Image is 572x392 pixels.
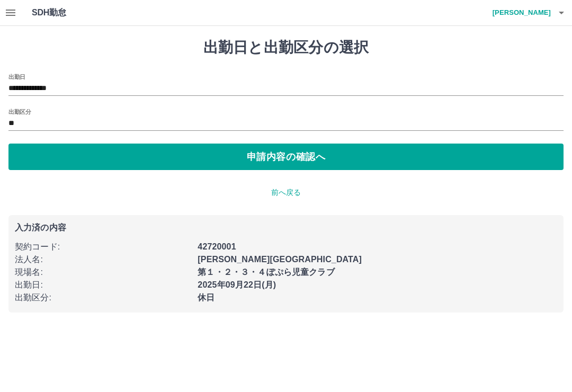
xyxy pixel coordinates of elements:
p: 現場名 : [15,266,191,279]
p: 入力済の内容 [15,224,557,232]
label: 出勤日 [8,73,25,81]
button: 申請内容の確認へ [8,144,564,170]
p: 出勤区分 : [15,291,191,304]
b: 2025年09月22日(月) [198,280,276,289]
b: 休日 [198,293,215,302]
label: 出勤区分 [8,108,31,115]
p: 契約コード : [15,240,191,253]
p: 前へ戻る [8,187,564,198]
h1: 出勤日と出勤区分の選択 [8,39,564,57]
p: 出勤日 : [15,279,191,291]
b: [PERSON_NAME][GEOGRAPHIC_DATA] [198,255,362,264]
b: 42720001 [198,242,236,251]
p: 法人名 : [15,253,191,266]
b: 第１・２・３・４ぽぷら児童クラブ [198,268,334,277]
